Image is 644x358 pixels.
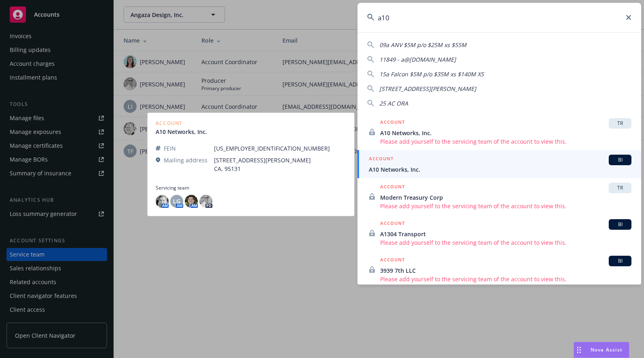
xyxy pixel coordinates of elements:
[357,3,641,32] input: Search...
[357,178,641,215] a: ACCOUNTTRModern Treasury CorpPlease add yourself to the servicing team of the account to view this.
[380,266,631,275] span: 3939 7th LLC
[612,184,628,192] span: TR
[380,256,405,265] h5: ACCOUNT
[357,150,641,178] a: ACCOUNTBIA10 Networks, Inc.
[369,165,631,174] span: A10 Networks, Inc.
[380,230,631,238] span: A1304 Transport
[612,156,628,164] span: BI
[380,118,405,128] h5: ACCOUNT
[379,70,484,78] span: 15a Falcon $5M p/o $35M xs $140M XS
[573,342,629,358] button: Nova Assist
[380,238,631,247] span: Please add yourself to the servicing team of the account to view this.
[612,257,628,265] span: BI
[379,99,408,107] span: 25 AC ORA
[380,275,631,283] span: Please add yourself to the servicing team of the account to view this.
[612,221,628,228] span: BI
[379,56,456,63] span: 11849 - a@[DOMAIN_NAME]
[574,342,584,358] div: Drag to move
[357,251,641,288] a: ACCOUNTBI3939 7th LLCPlease add yourself to the servicing team of the account to view this.
[379,85,476,93] span: [STREET_ADDRESS][PERSON_NAME]
[379,41,466,49] span: 09a ANV $5M p/o $25M xs $55M
[380,137,631,146] span: Please add yourself to the servicing team of the account to view this.
[380,129,631,137] span: A10 Networks, Inc.
[591,346,623,353] span: Nova Assist
[380,193,631,202] span: Modern Treasury Corp
[380,219,405,229] h5: ACCOUNT
[612,120,628,127] span: TR
[369,155,394,164] h5: ACCOUNT
[380,202,631,210] span: Please add yourself to the servicing team of the account to view this.
[357,114,641,150] a: ACCOUNTTRA10 Networks, Inc.Please add yourself to the servicing team of the account to view this.
[380,183,405,192] h5: ACCOUNT
[357,215,641,251] a: ACCOUNTBIA1304 TransportPlease add yourself to the servicing team of the account to view this.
